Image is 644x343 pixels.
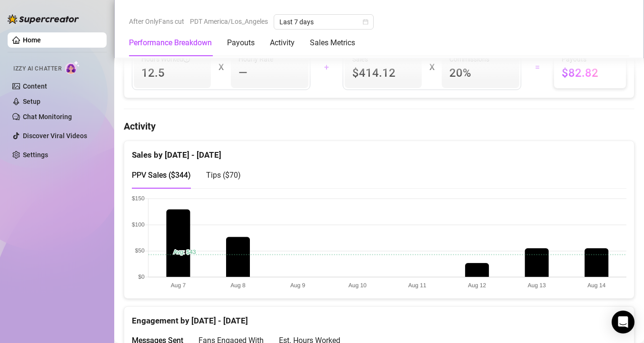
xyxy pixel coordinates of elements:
div: X [218,60,223,75]
div: Sales by [DATE] - [DATE] [132,141,626,161]
span: Last 7 days [279,15,368,29]
span: PPV Sales ( $344 ) [132,171,191,180]
span: calendar [363,19,368,25]
a: Chat Monitoring [23,113,72,121]
div: Payouts [227,37,255,49]
div: + [316,60,337,75]
div: Sales Metrics [310,37,355,49]
h4: Activity [124,120,634,133]
div: X [429,60,434,75]
span: 20 % [449,65,511,81]
a: Settings [23,151,48,159]
span: PDT America/Los_Angeles [190,14,268,29]
article: Hourly Rate [238,54,273,64]
a: Home [23,36,41,44]
span: info-circle [183,56,190,62]
a: Setup [23,98,40,105]
article: Commissions [449,54,489,64]
img: AI Chatter [65,61,80,74]
span: 12.5 [141,65,203,81]
div: Open Intercom Messenger [612,311,634,333]
img: logo-BBDzfeDw.svg [8,14,79,24]
a: Discover Viral Videos [23,132,87,140]
span: After OnlyFans cut [129,14,184,29]
a: Content [23,82,47,90]
span: $414.12 [352,65,414,81]
span: Sales [352,54,414,64]
span: Izzy AI Chatter [13,64,61,73]
div: = [527,60,548,75]
span: — [238,65,248,81]
span: Payouts [562,54,618,64]
span: Tips ( $70 ) [206,171,241,180]
span: Hours Worked [141,54,190,64]
div: Activity [270,37,295,49]
span: $82.82 [562,65,618,81]
div: Engagement by [DATE] - [DATE] [132,307,626,327]
div: Performance Breakdown [129,37,212,49]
